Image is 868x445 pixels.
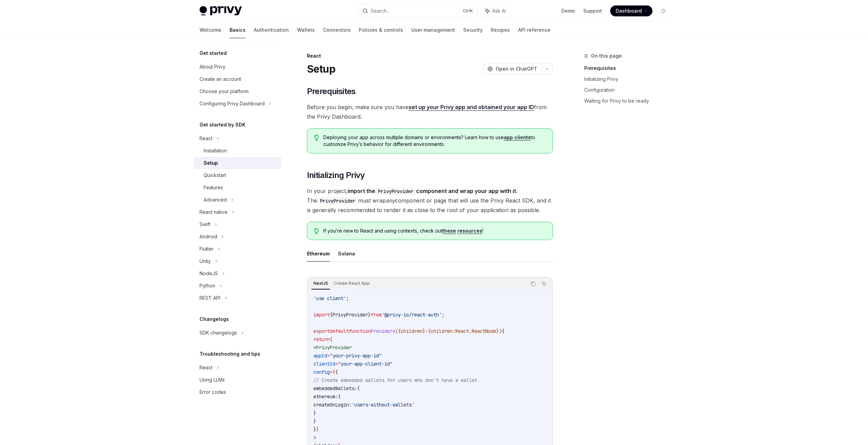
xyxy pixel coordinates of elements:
span: < [313,344,316,351]
span: { [357,385,360,391]
span: embeddedWallets: [313,385,357,391]
span: Deploying your app across multiple domains or environments? Learn how to use to customize Privy’s... [323,134,545,148]
span: 'users-without-wallets' [352,402,414,408]
span: : [425,328,428,334]
span: Ctrl K [463,8,473,14]
a: Initializing Privy [584,74,674,85]
button: Open in ChatGPT [483,63,541,75]
div: REST API [200,294,220,302]
div: NodeJS [200,269,218,278]
span: export [313,328,330,334]
span: { [428,328,431,334]
div: Features [204,183,223,192]
div: Setup [204,159,218,167]
span: } [316,426,319,432]
span: Providers [371,328,395,334]
a: Connectors [323,22,351,38]
a: Choose your platform [194,85,281,98]
button: Search...CtrlK [358,5,477,17]
span: createOnLogin: [313,402,352,408]
span: function [349,328,371,334]
div: SDK changelogs [200,329,237,337]
div: NextJS [311,279,330,287]
span: default [330,328,349,334]
div: Python [200,282,215,290]
span: } [313,418,316,424]
span: On this page [591,52,622,60]
button: Solana [338,246,355,262]
div: Configuring Privy Dashboard [200,100,265,108]
div: Choose your platform [200,87,249,95]
div: Error codes [200,388,226,396]
a: Create an account [194,73,281,85]
a: Features [194,181,281,194]
span: Ask AI [492,8,506,14]
a: Setup [194,157,281,169]
a: Security [463,22,483,38]
code: PrivyProvider [375,188,416,195]
a: Dashboard [610,5,652,16]
a: About Privy [194,61,281,73]
div: About Privy [200,63,225,71]
a: Installation [194,145,281,157]
div: React native [200,208,227,216]
span: } [423,328,425,334]
h5: Troubleshooting and tips [200,350,260,358]
div: Using LLMs [200,376,225,384]
span: ; [442,312,444,318]
span: ethereum: [313,394,338,400]
span: children [401,328,423,334]
div: Installation [204,147,227,155]
span: In your project, . The must wrap component or page that will use the Privy React SDK, and it is g... [307,186,553,215]
a: set up your Privy app and obtained your app ID [409,104,534,111]
div: Create React App [332,279,372,287]
span: = [335,361,338,367]
div: React [200,134,212,143]
a: resources [457,228,482,234]
span: import [313,312,330,318]
h5: Get started by SDK [200,121,246,129]
h5: Get started [200,49,227,57]
a: Support [583,8,602,14]
span: "your-app-client-id" [338,361,393,367]
a: Policies & controls [359,22,403,38]
span: React [455,328,469,334]
div: Search... [371,7,390,15]
span: ; [346,295,349,301]
a: Prerequisites [584,63,674,74]
span: children [431,328,453,334]
a: Demo [561,8,575,14]
span: PrivyProvider [316,344,352,351]
span: { [333,369,335,375]
span: config [313,369,330,375]
a: Configuration [584,85,674,95]
span: } [313,426,316,432]
span: appId [313,353,327,359]
div: Create an account [200,75,241,83]
span: PrivyProvider [333,312,368,318]
a: User management [411,22,455,38]
span: { [335,369,338,375]
a: app clients [504,134,531,140]
span: "your-privy-app-id" [330,353,382,359]
span: = [327,353,330,359]
h5: Changelogs [200,315,229,323]
span: from [371,312,382,318]
div: React [200,364,212,372]
button: Copy the contents from the code block [529,279,538,288]
span: Initializing Privy [307,170,365,181]
span: ({ [395,328,401,334]
span: return [313,336,330,342]
a: Waiting for Privy to be ready [584,95,674,106]
img: light logo [200,6,242,16]
div: React [307,53,553,59]
button: Toggle dark mode [658,5,669,16]
span: // Create embedded wallets for users who don't have a wallet [313,377,477,383]
button: Ask AI [540,279,548,288]
svg: Tip [314,228,319,234]
span: Prerequisites [307,86,356,97]
span: }) [496,328,502,334]
span: = [330,369,333,375]
span: { [330,312,333,318]
div: Android [200,233,217,241]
